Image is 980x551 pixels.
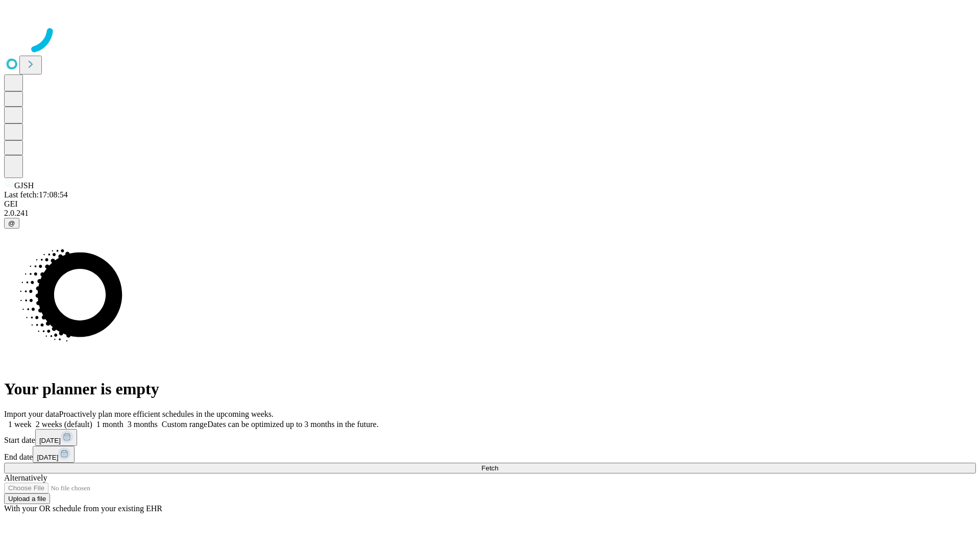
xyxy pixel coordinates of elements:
[8,219,15,227] span: @
[59,410,274,418] span: Proactively plan more efficient schedules in the upcoming weeks.
[4,218,19,229] button: @
[4,190,68,199] span: Last fetch: 17:08:54
[4,463,976,473] button: Fetch
[4,410,59,418] span: Import your data
[96,420,124,429] span: 1 month
[36,420,92,429] span: 2 weeks (default)
[4,429,976,446] div: Start date
[37,454,58,461] span: [DATE]
[35,429,77,446] button: [DATE]
[128,420,158,429] span: 3 months
[4,493,50,504] button: Upload a file
[481,464,498,472] span: Fetch
[4,504,162,513] span: With your OR schedule from your existing EHR
[4,209,976,218] div: 2.0.241
[207,420,378,429] span: Dates can be optimized up to 3 months in the future.
[8,420,32,429] span: 1 week
[4,446,976,463] div: End date
[39,437,61,444] span: [DATE]
[33,446,75,463] button: [DATE]
[4,380,976,398] h1: Your planner is empty
[162,420,207,429] span: Custom range
[4,199,976,209] div: GEI
[4,473,47,482] span: Alternatively
[14,181,34,190] span: GJSH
